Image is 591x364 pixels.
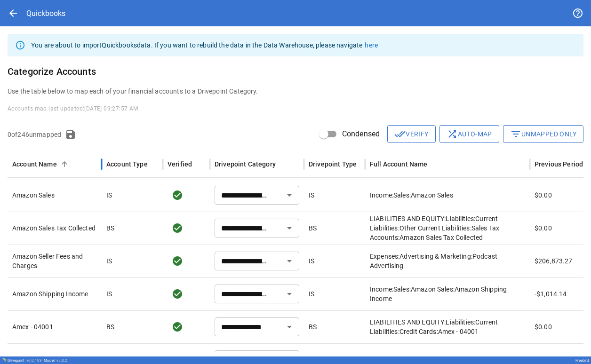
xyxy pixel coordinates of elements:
[44,358,67,363] div: Model
[283,287,296,301] button: Open
[342,128,380,140] span: Condensed
[309,160,357,168] div: Drivepoint Type
[370,214,525,242] p: LIABILITIES AND EQUITY:Liabilities:Current Liabilities:Other Current Liabilities:Sales Tax Accoun...
[394,128,406,140] span: done_all
[12,160,57,168] div: Account Name
[535,256,573,266] p: $206,873.27
[370,285,525,303] p: Income:Sales:Amazon Sales:Amazon Shipping Income
[535,223,552,233] p: $0.00
[370,190,525,200] p: Income:Sales:Amazon Sales
[106,223,114,233] p: BS
[106,322,114,332] p: BS
[12,289,97,299] p: Amazon Shipping Income
[31,37,378,54] div: You are about to import Quickbooks data. If you want to rebuild the data in the Data Warehouse, p...
[535,289,567,299] p: -$1,014.14
[370,160,428,168] div: Full Account Name
[309,289,314,299] p: IS
[8,105,138,112] span: Accounts map last updated: [DATE] 09:27:57 AM
[106,289,112,299] p: IS
[26,9,65,18] div: Quickbooks
[283,222,296,235] button: Open
[309,223,317,233] p: BS
[106,160,148,168] div: Account Type
[575,358,589,363] div: Freebird
[283,320,296,333] button: Open
[503,125,583,143] button: Unmapped Only
[106,190,112,200] p: IS
[309,322,317,332] p: BS
[56,358,67,363] span: v 5.0.2
[26,358,42,363] span: v 6.0.109
[215,160,276,168] div: Drivepoint Category
[168,160,192,168] div: Verified
[439,125,499,143] button: Auto-map
[447,128,458,140] span: shuffle
[535,190,552,200] p: $0.00
[309,256,314,266] p: IS
[365,41,378,49] a: here
[12,322,97,332] p: Amex - 04001
[12,223,97,233] p: Amazon Sales Tax Collected
[283,254,296,268] button: Open
[370,252,525,270] p: Expenses:Advertising & Marketing:Podcast Advertising
[2,358,6,362] img: Drivepoint
[58,158,71,171] button: Sort
[535,160,583,168] div: Previous Period
[283,189,296,202] button: Open
[309,190,314,200] p: IS
[8,130,61,139] p: 0 of 246 unmapped
[387,125,435,143] button: Verify
[12,190,97,200] p: Amazon Sales
[8,8,19,19] span: arrow_back
[12,252,97,270] p: Amazon Seller Fees and Charges
[106,256,112,266] p: IS
[370,317,525,336] p: LIABILITIES AND EQUITY:Liabilities:Current Liabilities:Credit Cards:Amex - 04001
[8,87,583,96] p: Use the table below to map each of your financial accounts to a Drivepoint Category.
[535,322,552,332] p: $0.00
[510,128,521,140] span: filter_list
[8,64,583,79] h6: Categorize Accounts
[8,358,42,363] div: Drivepoint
